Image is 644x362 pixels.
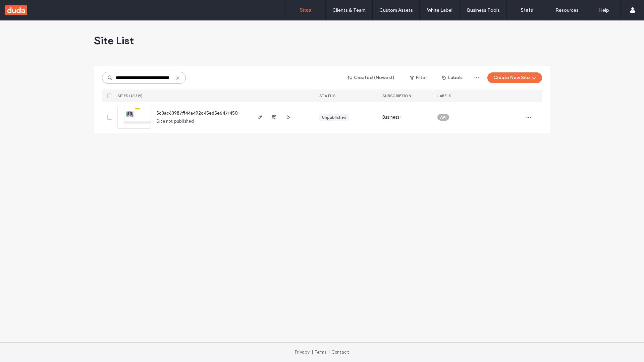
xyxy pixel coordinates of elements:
[117,94,143,98] span: SITES (1/1319)
[342,72,400,83] button: Created (Newest)
[332,7,366,13] label: Clients & Team
[427,7,452,13] label: White Label
[17,5,31,11] span: Help
[440,114,446,120] span: API
[331,350,349,355] a: Contact
[300,7,311,13] label: Sites
[487,72,542,83] button: Create New Site
[328,350,330,355] span: |
[315,350,327,355] a: Terms
[379,7,413,13] label: Custom Assets
[94,34,134,47] span: Site List
[437,94,451,98] span: LABELS
[312,350,313,355] span: |
[436,72,469,83] button: Labels
[322,114,346,120] div: Unpublished
[467,7,500,13] label: Business Tools
[156,111,238,116] a: 5c3ac63987ff44a492c45ed5e6471450
[295,350,310,355] a: Privacy
[319,94,335,98] span: STATUS
[521,7,533,13] label: Stats
[382,114,402,121] span: Business+
[156,118,194,125] span: Site not published
[599,7,609,13] label: Help
[555,7,579,13] label: Resources
[382,94,411,98] span: SUBSCRIPTION
[403,72,433,83] button: Filter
